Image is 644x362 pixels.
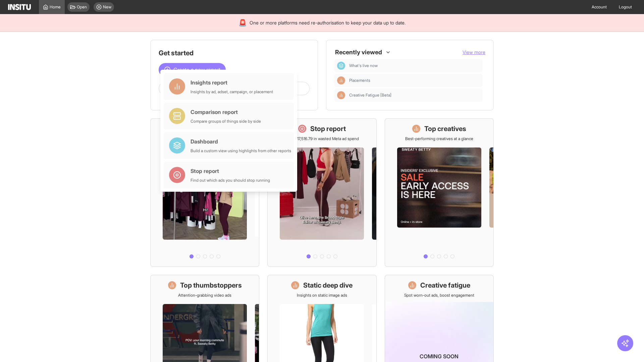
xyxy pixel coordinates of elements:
h1: Top thumbstoppers [180,281,242,290]
span: Home [50,4,61,10]
h1: Stop report [310,124,346,133]
p: Insights on static image ads [297,293,347,298]
img: Logo [8,4,31,10]
a: What's live nowSee all active ads instantly [150,118,259,267]
span: Placements [349,78,480,83]
span: Placements [349,78,370,83]
button: Create a new report [159,63,226,76]
span: One or more platforms need re-authorisation to keep your data up to date. [250,19,406,26]
div: Insights by ad, adset, campaign, or placement [191,89,273,95]
span: View more [463,49,485,55]
span: What's live now [349,63,378,68]
h1: Get started [159,48,310,58]
div: Stop report [191,167,270,175]
div: Find out which ads you should stop running [191,178,270,183]
span: Open [77,4,87,10]
div: Compare groups of things side by side [191,119,261,124]
div: Comparison report [191,108,261,116]
div: Insights [337,91,345,99]
a: Stop reportSave £17,516.79 in wasted Meta ad spend [267,118,376,267]
div: Build a custom view using highlights from other reports [191,148,291,154]
span: New [103,4,111,10]
span: What's live now [349,63,480,68]
div: Insights report [191,78,273,86]
div: Dashboard [191,137,291,145]
span: Create a new report [173,66,220,74]
a: Top creativesBest-performing creatives at a glance [385,118,494,267]
h1: Top creatives [424,124,466,133]
div: Dashboard [337,62,345,70]
p: Attention-grabbing video ads [178,293,231,298]
p: Save £17,516.79 in wasted Meta ad spend [285,136,359,141]
span: Creative Fatigue [Beta] [349,93,391,98]
div: 🚨 [238,18,247,27]
button: View more [463,49,485,56]
span: Creative Fatigue [Beta] [349,93,480,98]
p: Best-performing creatives at a glance [405,136,473,141]
div: Insights [337,76,345,84]
h1: Static deep dive [303,281,353,290]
